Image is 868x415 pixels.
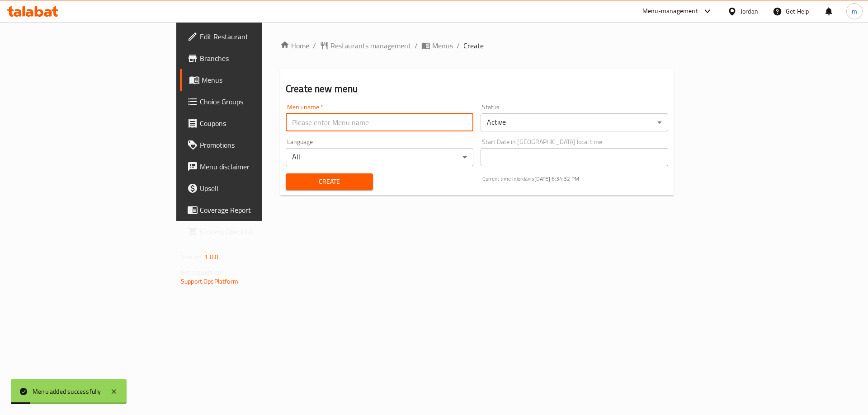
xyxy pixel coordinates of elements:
[320,40,411,51] a: Restaurants management
[181,266,222,278] span: Get support on:
[457,40,460,51] li: /
[642,6,698,17] div: Menu-management
[181,275,238,287] a: Support.OpsPlatform
[180,177,321,199] a: Upsell
[180,112,321,134] a: Coupons
[286,82,668,96] h2: Create new menu
[481,113,668,131] div: Active
[180,26,321,47] a: Edit Restaurant
[286,113,473,131] input: Please enter Menu name
[200,96,314,107] span: Choice Groups
[852,6,857,16] span: m
[200,31,314,42] span: Edit Restaurant
[200,161,314,172] span: Menu disclaimer
[200,205,314,215] span: Coverage Report
[180,91,321,112] a: Choice Groups
[180,134,321,156] a: Promotions
[180,221,321,242] a: Grocery Checklist
[463,40,484,51] span: Create
[180,199,321,221] a: Coverage Report
[432,40,453,51] span: Menus
[202,75,314,85] span: Menus
[293,176,366,187] span: Create
[181,251,203,263] span: Version:
[200,226,314,237] span: Grocery Checklist
[180,156,321,177] a: Menu disclaimer
[33,387,101,396] div: Menu added successfully
[180,69,321,91] a: Menus
[180,47,321,69] a: Branches
[482,175,668,183] p: Current time in Jordan is [DATE] 6:34:32 PM
[330,40,411,51] span: Restaurants management
[286,173,373,190] button: Create
[421,40,453,51] a: Menus
[741,6,758,16] div: Jordan
[200,118,314,129] span: Coupons
[286,148,473,166] div: All
[200,183,314,194] span: Upsell
[415,40,418,51] li: /
[200,140,314,150] span: Promotions
[204,251,218,263] span: 1.0.0
[280,40,674,51] nav: breadcrumb
[200,53,314,64] span: Branches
